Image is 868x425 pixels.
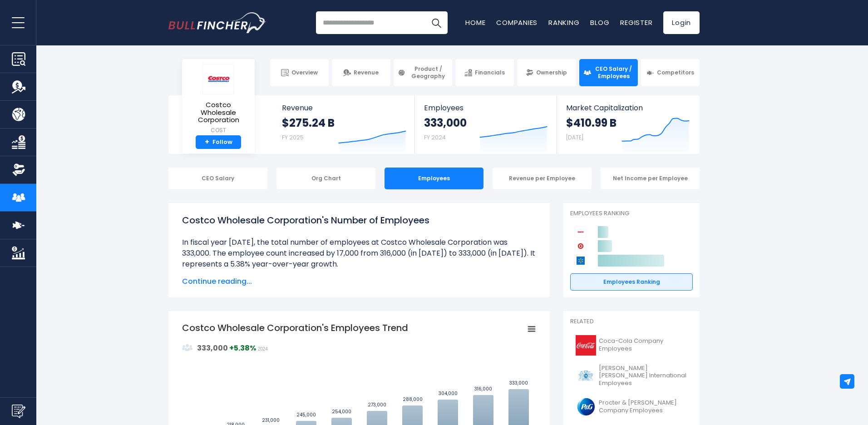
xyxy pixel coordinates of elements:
[465,18,485,27] a: Home
[273,95,415,154] a: Revenue $275.24 B FY 2025
[575,226,587,238] img: Costco Wholesale Corporation competitors logo
[168,12,266,33] a: Go to homepage
[570,362,693,390] a: [PERSON_NAME] [PERSON_NAME] International Employees
[576,396,596,417] img: PG logo
[474,385,492,392] text: 316,000
[424,116,467,130] strong: 333,000
[575,240,587,252] img: Target Corporation competitors logo
[579,59,638,86] a: CEO Salary / Employees
[517,59,576,86] a: Ownership
[234,343,256,353] strong: 5.38%
[182,237,536,270] li: In fiscal year [DATE], the total number of employees at Costco Wholesale Corporation was 333,000....
[575,255,587,267] img: Walmart competitors logo
[536,69,567,76] span: Ownership
[197,343,228,353] strong: 333,000
[424,104,547,112] span: Employees
[182,213,536,227] h1: Costco Wholesale Corporation's Number of Employees
[570,394,693,419] a: Procter & [PERSON_NAME] Company Employees
[439,390,458,397] text: 304,000
[570,210,693,217] p: Employees Ranking
[599,337,687,353] span: Coca-Cola Company Employees
[291,69,318,76] span: Overview
[601,168,700,189] div: Net Income per Employee
[394,59,452,86] a: Product / Geography
[548,18,579,27] a: Ranking
[425,11,448,34] button: Search
[570,273,693,291] a: Employees Ranking
[282,133,304,141] small: FY 2025
[189,101,247,124] span: Costco Wholesale Corporation
[455,59,514,86] a: Financials
[424,133,446,141] small: FY 2024
[557,95,699,154] a: Market Capitalization $410.99 B [DATE]
[296,411,316,418] text: 245,000
[566,133,583,141] small: [DATE]
[475,69,505,76] span: Financials
[570,333,693,358] a: Coca-Cola Company Employees
[620,18,652,27] a: Register
[168,12,266,33] img: Bullfincher logo
[599,399,687,415] span: Procter & [PERSON_NAME] Company Employees
[182,321,408,334] tspan: Costco Wholesale Corporation's Employees Trend
[332,408,351,415] text: 254,000
[189,64,248,135] a: Costco Wholesale Corporation COST
[408,65,448,79] span: Product / Geography
[493,168,592,189] div: Revenue per Employee
[576,335,596,356] img: KO logo
[566,116,616,130] strong: $410.99 B
[182,276,536,287] span: Continue reading...
[168,168,267,189] div: CEO Salary
[641,59,700,86] a: Competitors
[182,342,193,353] img: graph_employee_icon.svg
[262,417,280,424] text: 231,000
[385,168,483,189] div: Employees
[368,401,386,408] text: 273,000
[657,69,694,76] span: Competitors
[509,380,528,386] text: 333,000
[205,138,209,146] strong: +
[282,116,335,130] strong: $275.24 B
[599,365,687,388] span: [PERSON_NAME] [PERSON_NAME] International Employees
[570,318,693,326] p: Related
[270,59,329,86] a: Overview
[229,343,256,353] strong: +
[282,104,406,112] span: Revenue
[415,95,556,154] a: Employees 333,000 FY 2024
[566,104,690,112] span: Market Capitalization
[663,11,700,34] a: Login
[276,168,375,189] div: Org Chart
[576,366,596,386] img: PM logo
[354,69,379,76] span: Revenue
[258,346,268,351] span: 2024
[594,65,634,79] span: CEO Salary / Employees
[496,18,538,27] a: Companies
[332,59,390,86] a: Revenue
[196,135,241,149] a: +Follow
[590,18,609,27] a: Blog
[12,163,25,177] img: Ownership
[403,396,423,403] text: 288,000
[189,126,247,134] small: COST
